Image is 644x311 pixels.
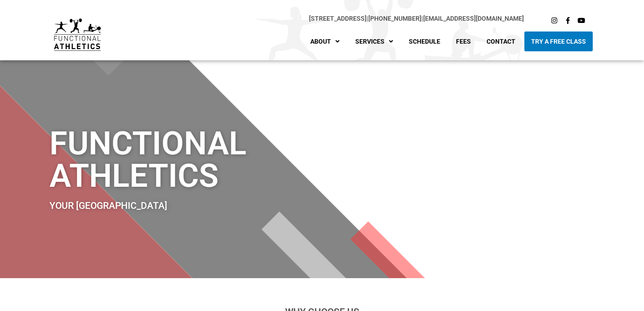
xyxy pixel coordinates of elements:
[480,32,522,51] a: Contact
[449,32,478,51] a: Fees
[402,32,447,51] a: Schedule
[524,32,593,51] a: Try A Free Class
[423,15,524,22] a: [EMAIL_ADDRESS][DOMAIN_NAME]
[54,18,101,51] img: default-logo
[368,15,421,22] a: [PHONE_NUMBER]
[49,127,373,192] h1: Functional Athletics
[49,201,373,211] h2: Your [GEOGRAPHIC_DATA]
[119,14,524,24] p: |
[304,32,346,51] a: About
[349,32,400,51] a: Services
[309,15,367,22] a: [STREET_ADDRESS]
[309,15,368,22] span: |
